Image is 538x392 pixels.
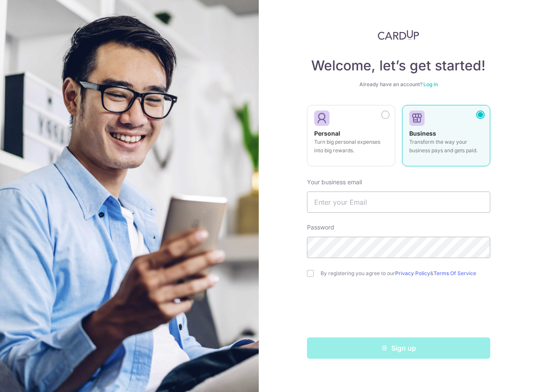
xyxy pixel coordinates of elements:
[434,270,476,276] a: Terms Of Service
[395,270,430,276] a: Privacy Policy
[314,130,340,137] strong: Personal
[321,270,490,277] label: By registering you agree to our &
[307,57,490,74] h4: Welcome, let’s get started!
[307,223,334,232] label: Password
[334,294,463,327] iframe: reCAPTCHA
[378,30,419,40] img: CardUp Logo
[307,81,490,88] div: Already have an account?
[307,178,362,186] label: Your business email
[314,138,388,155] p: Turn big personal expenses into big rewards.
[423,81,438,87] a: Log in
[307,105,395,171] a: Personal Turn big personal expenses into big rewards.
[409,138,483,155] p: Transform the way your business pays and gets paid.
[307,192,490,213] input: Enter your Email
[402,105,490,171] a: Business Transform the way your business pays and gets paid.
[409,130,436,137] strong: Business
